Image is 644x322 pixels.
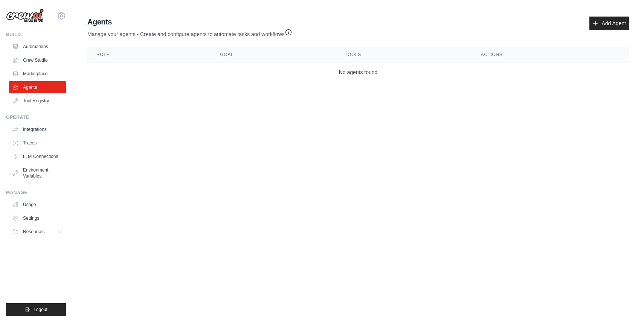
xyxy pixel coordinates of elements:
[9,212,66,224] a: Settings
[9,199,66,211] a: Usage
[6,303,66,316] button: Logout
[336,47,472,62] th: Tools
[9,150,66,163] a: LLM Connections
[23,229,44,235] span: Resources
[87,62,629,82] td: No agents found
[9,137,66,149] a: Traces
[9,81,66,93] a: Agents
[9,54,66,66] a: Crew Studio
[6,114,66,120] div: Operate
[9,95,66,107] a: Tool Registry
[87,47,211,62] th: Role
[6,9,44,23] img: Logo
[9,68,66,80] a: Marketplace
[9,41,66,53] a: Automations
[9,226,66,238] button: Resources
[9,123,66,135] a: Integrations
[87,27,292,38] p: Manage your agents - Create and configure agents to automate tasks and workflows
[472,47,629,62] th: Actions
[9,164,66,182] a: Environment Variables
[87,17,292,27] h2: Agents
[589,17,629,30] a: Add Agent
[6,32,66,38] div: Build
[6,190,66,196] div: Manage
[211,47,336,62] th: Goal
[34,307,47,313] span: Logout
